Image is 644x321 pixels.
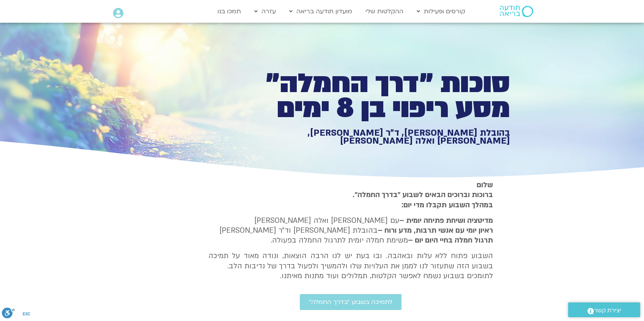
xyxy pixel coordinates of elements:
[477,180,493,190] strong: שלום
[208,216,493,246] p: עם [PERSON_NAME] ואלה [PERSON_NAME] בהובלת [PERSON_NAME] וד״ר [PERSON_NAME] משימת חמלה יומית לתרג...
[214,4,245,19] a: תמכו בנו
[594,305,621,316] span: יצירת קשר
[408,235,493,245] b: תרגול חמלה בחיי היום יום –
[208,251,493,281] p: השבוע פתוח ללא עלות ובאהבה. ובו בעת יש לנו הרבה הוצאות, ונודה מאוד על תמיכה בשבוע הזה שתעזור לנו ...
[362,4,407,19] a: ההקלטות שלי
[300,294,402,310] a: לתמיכה בשבוע ״בדרך החמלה״
[399,216,493,225] strong: מדיטציה ושיחת פתיחה יומית –
[378,225,493,235] b: ראיון יומי עם אנשי תרבות, מדע ורוח –
[413,4,469,19] a: קורסים ופעילות
[500,6,533,17] img: תודעה בריאה
[568,302,640,317] a: יצירת קשר
[247,129,510,145] h1: בהובלת [PERSON_NAME], ד״ר [PERSON_NAME], [PERSON_NAME] ואלה [PERSON_NAME]
[247,71,510,121] h1: סוכות ״דרך החמלה״ מסע ריפוי בן 8 ימים
[353,190,493,210] strong: ברוכות וברוכים הבאים לשבוע ״בדרך החמלה״. במהלך השבוע תקבלו מדי יום:
[285,4,356,19] a: מועדון תודעה בריאה
[250,4,280,19] a: עזרה
[309,299,392,305] span: לתמיכה בשבוע ״בדרך החמלה״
